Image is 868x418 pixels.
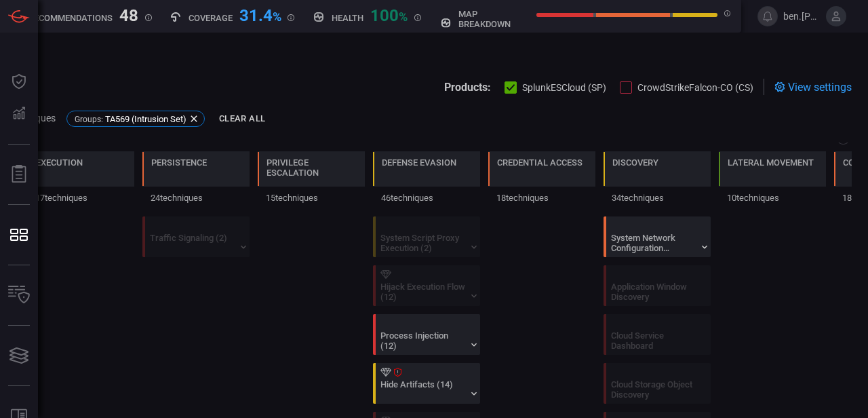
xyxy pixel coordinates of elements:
[28,13,113,23] h5: Recommendations
[370,6,408,22] div: 100
[373,151,480,208] div: TA0005: Defense Evasion
[444,81,491,94] span: Products:
[373,314,480,355] div: T1055: Process Injection (Not covered)
[27,187,134,208] div: 17 techniques
[458,9,530,29] h5: map breakdown
[142,187,250,208] div: 24 techniques
[788,81,852,94] span: View settings
[258,151,365,208] div: TA0004: Privilege Escalation
[380,379,465,400] div: Hide Artifacts (14)
[488,151,595,208] div: TA0006: Credential Access
[488,187,595,208] div: 18 techniques
[373,363,480,404] div: T1564: Hide Artifacts
[216,109,269,130] button: Clear All
[3,218,35,251] button: MITRE - Detection Posture
[774,79,852,95] div: View settings
[3,279,35,311] button: Inventory
[728,157,814,168] div: Lateral Movement
[142,151,250,208] div: TA0003: Persistence
[505,80,606,94] button: SplunkESCloud (SP)
[497,157,583,168] div: Credential Access
[3,98,35,130] button: Detections
[719,151,826,208] div: TA0008: Lateral Movement
[612,157,658,168] div: Discovery
[239,6,281,22] div: 31.4
[27,151,134,208] div: TA0002: Execution
[66,111,205,127] div: Groups:TA569 (Intrusion Set)
[611,233,696,253] div: System Network Configuration Discovery (2)
[604,216,711,257] div: T1016: System Network Configuration Discovery
[3,65,35,98] button: Dashboard
[604,187,711,208] div: 34 techniques
[637,82,753,93] span: CrowdStrikeFalcon-CO (CS)
[380,330,465,351] div: Process Injection (12)
[620,80,753,94] button: CrowdStrikeFalcon-CO (CS)
[3,158,35,191] button: Reports
[719,187,826,208] div: 10 techniques
[75,115,103,124] span: Groups :
[382,157,456,168] div: Defense Evasion
[105,114,186,124] span: TA569 (Intrusion Set)
[36,157,83,168] div: Execution
[604,151,711,208] div: TA0007: Discovery
[3,339,35,372] button: Cards
[151,157,207,168] div: Persistence
[267,157,356,178] div: Privilege Escalation
[522,82,606,93] span: SplunkESCloud (SP)
[399,9,408,24] span: %
[273,9,281,24] span: %
[332,13,363,23] h5: Health
[373,187,480,208] div: 46 techniques
[119,6,138,22] div: 48
[783,11,821,22] span: ben.[PERSON_NAME]
[189,13,233,23] h5: Coverage
[258,187,365,208] div: 15 techniques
